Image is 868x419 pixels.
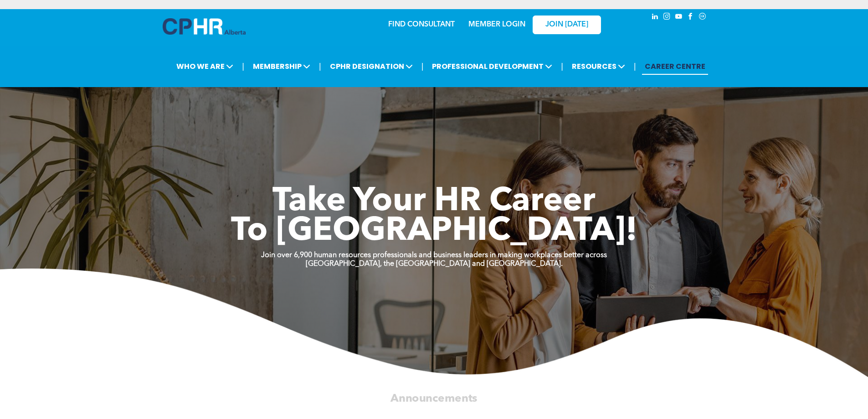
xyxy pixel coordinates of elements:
a: instagram [662,11,672,24]
li: | [319,57,321,76]
span: WHO WE ARE [174,58,236,75]
span: Take Your HR Career [272,186,596,218]
a: linkedin [650,11,660,24]
img: A blue and white logo for cp alberta [163,18,246,35]
span: RESOURCES [569,58,628,75]
strong: Join over 6,900 human resources professionals and business leaders in making workplaces better ac... [261,252,607,259]
a: CAREER CENTRE [642,58,708,75]
li: | [421,57,424,76]
span: Announcements [390,393,478,404]
span: JOIN [DATE] [545,21,588,29]
span: CPHR DESIGNATION [327,58,416,75]
a: facebook [686,11,696,24]
li: | [561,57,563,76]
a: FIND CONSULTANT [388,21,455,28]
strong: [GEOGRAPHIC_DATA], the [GEOGRAPHIC_DATA] and [GEOGRAPHIC_DATA]. [306,260,563,268]
a: Social network [698,11,708,24]
a: youtube [674,11,684,24]
li: | [634,57,636,76]
span: To [GEOGRAPHIC_DATA]! [231,215,637,248]
span: PROFESSIONAL DEVELOPMENT [429,58,555,75]
li: | [242,57,244,76]
a: JOIN [DATE] [533,16,601,34]
a: MEMBER LOGIN [468,21,525,28]
span: MEMBERSHIP [250,58,313,75]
